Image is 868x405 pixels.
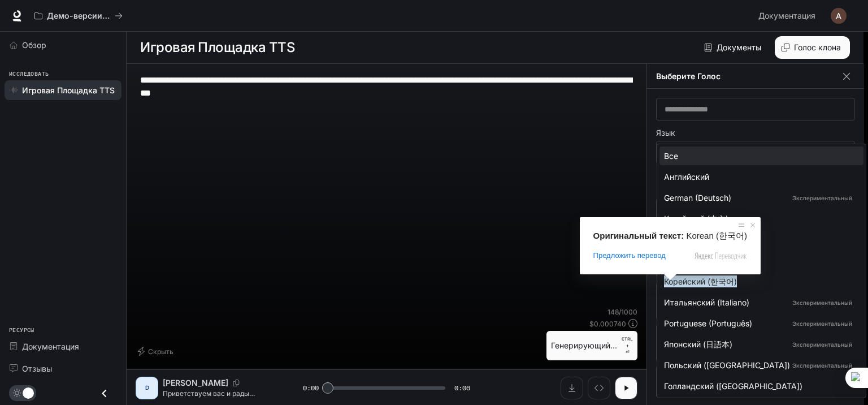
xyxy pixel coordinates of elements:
span: Предложить перевод [593,251,666,261]
span: Оригинальный текст: [593,231,684,240]
ya-tr-span: Голландский ([GEOGRAPHIC_DATA]) [664,380,802,392]
ya-tr-span: Итальянский (Italiano) [664,296,749,308]
ya-tr-span: Экспериментальный [792,195,852,201]
span: Korean (한국어) [686,231,747,240]
p: Экспериментальный [790,318,854,329]
ya-tr-span: German (Deutsch) [664,192,731,204]
ya-tr-span: Корейский (한국어) [664,275,737,287]
p: Экспериментальный [790,360,854,370]
ya-tr-span: Английский [664,171,709,183]
p: Экспериментальный [790,339,854,350]
ya-tr-span: Японский (日語本) [664,338,732,350]
ya-tr-span: Все [664,150,678,162]
p: Экспериментальный [790,298,854,308]
ya-tr-span: Польский ([GEOGRAPHIC_DATA]) [664,359,790,371]
ya-tr-span: Китайский (中文) [664,213,728,225]
ya-tr-span: Portuguese (Português) [664,317,752,329]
